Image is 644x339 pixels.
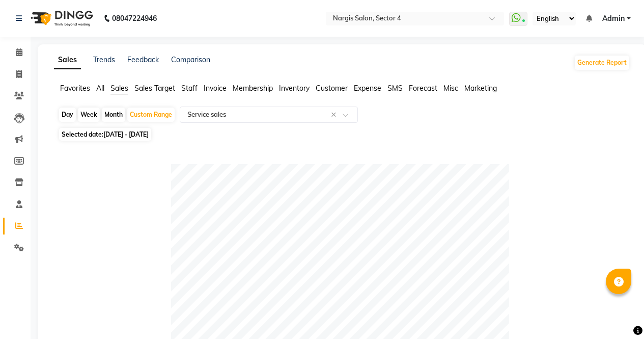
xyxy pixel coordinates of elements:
[59,108,76,122] div: Day
[102,108,125,122] div: Month
[443,84,458,93] span: Misc
[54,51,81,69] a: Sales
[110,84,128,93] span: Sales
[78,108,100,122] div: Week
[127,55,159,64] a: Feedback
[387,84,403,93] span: SMS
[127,108,175,122] div: Custom Range
[59,128,151,141] span: Selected date:
[233,84,273,93] span: Membership
[181,84,198,93] span: Staff
[316,84,348,93] span: Customer
[134,84,175,93] span: Sales Target
[112,4,157,33] b: 08047224946
[464,84,497,93] span: Marketing
[279,84,310,93] span: Inventory
[354,84,381,93] span: Expense
[93,55,115,64] a: Trends
[60,84,90,93] span: Favorites
[204,84,227,93] span: Invoice
[575,56,629,70] button: Generate Report
[171,55,210,64] a: Comparison
[409,84,437,93] span: Forecast
[601,298,634,329] iframe: chat widget
[331,110,340,120] span: Clear all
[103,131,149,138] span: [DATE] - [DATE]
[96,84,104,93] span: All
[26,4,96,33] img: logo
[602,13,625,24] span: Admin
